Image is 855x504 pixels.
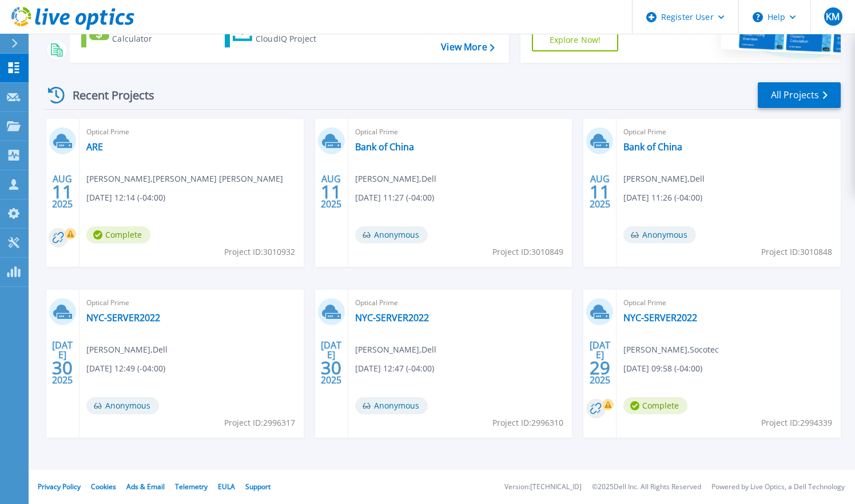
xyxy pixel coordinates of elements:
[623,191,702,204] span: [DATE] 11:26 (-04:00)
[320,342,342,383] div: [DATE] 2025
[86,312,160,323] a: NYC-SERVER2022
[592,483,701,491] li: © 2025 Dell Inc. All Rights Reserved
[355,297,566,309] span: Optical Prime
[590,187,610,197] span: 11
[51,171,73,213] div: AUG 2025
[320,171,342,213] div: AUG 2025
[51,342,73,383] div: [DATE] 2025
[86,297,297,309] span: Optical Prime
[86,362,165,375] span: [DATE] 12:49 (-04:00)
[91,482,116,491] a: Cookies
[623,297,834,309] span: Optical Prime
[589,171,611,213] div: AUG 2025
[761,417,832,429] span: Project ID: 2994339
[355,397,428,414] span: Anonymous
[86,173,283,185] span: [PERSON_NAME] , [PERSON_NAME] [PERSON_NAME]
[355,226,428,243] span: Anonymous
[52,187,73,197] span: 11
[492,417,563,429] span: Project ID: 2996310
[44,81,170,109] div: Recent Projects
[86,397,159,414] span: Anonymous
[355,191,434,204] span: [DATE] 11:27 (-04:00)
[590,363,610,373] span: 29
[355,126,566,138] span: Optical Prime
[86,126,297,138] span: Optical Prime
[623,226,696,243] span: Anonymous
[355,343,436,356] span: [PERSON_NAME] , Dell
[321,187,341,197] span: 11
[504,483,582,491] li: Version: [TECHNICAL_ID]
[224,417,295,429] span: Project ID: 2996317
[86,191,165,204] span: [DATE] 12:14 (-04:00)
[355,362,434,375] span: [DATE] 12:47 (-04:00)
[245,482,271,491] a: Support
[623,141,682,153] a: Bank of China
[623,343,719,356] span: [PERSON_NAME] , Socotec
[758,82,841,108] a: All Projects
[623,312,697,323] a: NYC-SERVER2022
[761,246,832,258] span: Project ID: 3010848
[38,482,81,491] a: Privacy Policy
[355,173,436,185] span: [PERSON_NAME] , Dell
[441,42,494,53] a: View More
[623,362,702,375] span: [DATE] 09:58 (-04:00)
[492,246,563,258] span: Project ID: 3010849
[711,483,845,491] li: Powered by Live Optics, a Dell Technology
[355,312,429,323] a: NYC-SERVER2022
[86,141,103,153] a: ARE
[175,482,208,491] a: Telemetry
[224,246,295,258] span: Project ID: 3010932
[623,173,705,185] span: [PERSON_NAME] , Dell
[86,226,150,243] span: Complete
[355,141,414,153] a: Bank of China
[321,363,341,373] span: 30
[826,12,840,21] span: KM
[623,126,834,138] span: Optical Prime
[532,29,619,51] a: Explore Now!
[86,343,168,356] span: [PERSON_NAME] , Dell
[218,482,235,491] a: EULA
[589,342,611,383] div: [DATE] 2025
[623,397,687,414] span: Complete
[52,363,73,373] span: 30
[126,482,165,491] a: Ads & Email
